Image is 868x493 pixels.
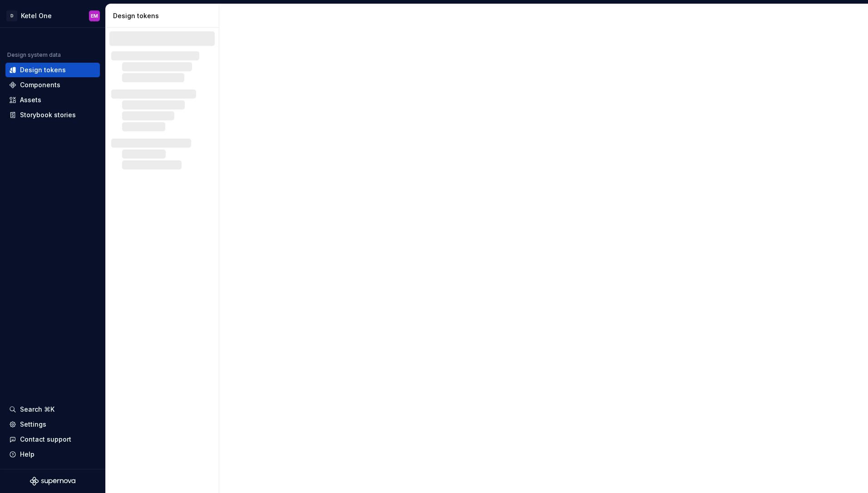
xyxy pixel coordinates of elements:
div: Storybook stories [20,110,76,120]
div: Search ⌘K [20,405,54,414]
a: Design tokens [5,63,100,77]
div: Settings [20,420,46,429]
div: Help [20,450,35,459]
div: Assets [20,95,41,105]
button: Help [5,447,100,462]
a: Storybook stories [5,108,100,122]
button: Search ⌘K [5,402,100,417]
div: Ketel One [21,11,52,20]
a: Settings [5,417,100,432]
div: Contact support [20,435,71,444]
button: DKetel OneEM [2,6,104,25]
svg: Supernova Logo [30,477,75,486]
div: Components [20,80,60,90]
div: D [6,10,17,21]
div: Design system data [7,51,61,59]
div: EM [91,12,98,20]
a: Assets [5,93,100,107]
div: Design tokens [20,65,66,75]
button: Contact support [5,432,100,447]
div: Design tokens [113,11,215,20]
a: Components [5,78,100,92]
